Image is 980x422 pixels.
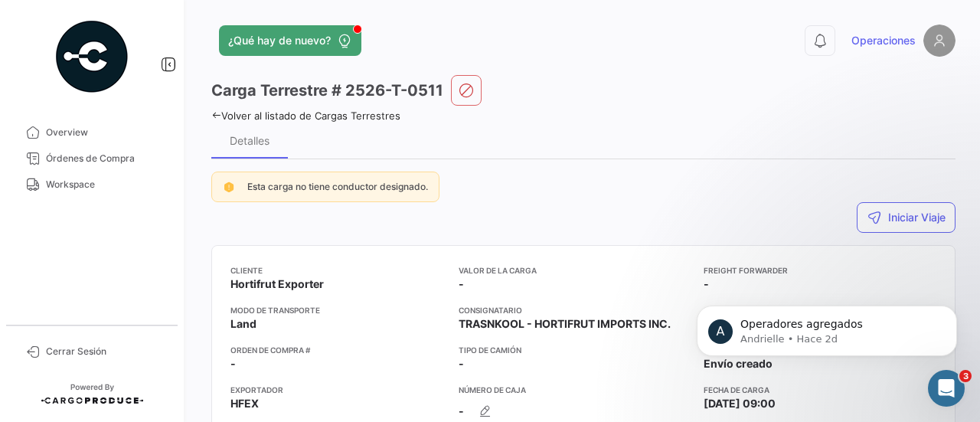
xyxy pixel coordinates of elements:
[230,264,446,276] app-card-info-title: Cliente
[247,181,428,192] span: Esta carga no tiene conductor designado.
[459,404,464,419] span: -
[704,396,776,411] span: [DATE] 09:00
[459,316,671,332] span: TRASNKOOL - HORTIFRUT IMPORTS INC.
[12,146,171,172] a: Órdenes de Compra
[851,33,916,48] span: Operaciones
[230,344,446,356] app-card-info-title: Orden de Compra #
[211,110,400,122] a: Volver al listado de Cargas Terrestres
[230,276,324,292] span: Hortifrut Exporter
[230,384,446,396] app-card-info-title: Exportador
[459,304,691,316] app-card-info-title: Consignatario
[219,25,361,56] button: ¿Qué hay de nuevo?
[459,276,464,292] span: -
[959,370,972,382] span: 3
[857,202,955,233] button: Iniciar Viaje
[230,134,269,147] div: Detalles
[46,178,165,191] span: Workspace
[230,396,259,411] span: HFEX
[459,264,691,276] app-card-info-title: Valor de la Carga
[12,119,171,146] a: Overview
[230,356,236,371] span: -
[923,25,955,57] img: placeholder-user.png
[459,384,691,396] app-card-info-title: Número de Caja
[46,345,165,358] span: Cerrar Sesión
[54,18,130,95] img: powered-by.png
[228,33,331,48] span: ¿Qué hay de nuevo?
[674,273,980,381] iframe: Intercom notifications mensaje
[230,304,446,316] app-card-info-title: Modo de Transporte
[704,264,936,276] app-card-info-title: Freight Forwarder
[12,172,171,198] a: Workspace
[704,384,936,396] app-card-info-title: Fecha de carga
[459,356,464,371] span: -
[459,344,691,356] app-card-info-title: Tipo de Camión
[46,126,165,139] span: Overview
[46,152,165,165] span: Órdenes de Compra
[230,316,256,332] span: Land
[211,80,443,101] h3: Carga Terrestre # 2526-T-0511
[928,370,965,407] iframe: Intercom live chat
